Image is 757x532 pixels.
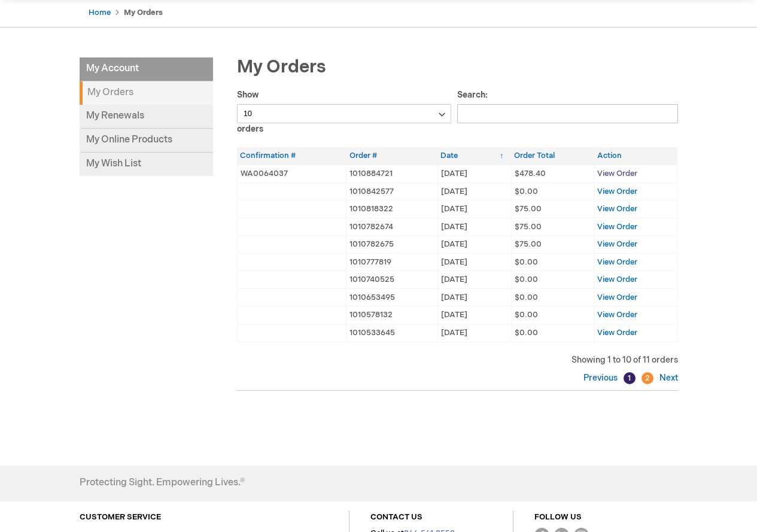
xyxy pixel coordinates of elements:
div: Showing 1 to 10 of 11 orders [237,354,678,366]
td: [DATE] [437,324,511,342]
td: [DATE] [437,253,511,271]
td: 1010653495 [346,288,438,306]
span: My Orders [237,56,326,78]
span: $0.00 [515,187,538,196]
td: 1010818322 [346,200,438,218]
span: $75.00 [515,239,542,249]
td: 1010578132 [346,306,438,324]
a: View Order [597,204,637,214]
td: 1010884721 [346,165,438,183]
a: My Wish List [80,153,213,176]
td: 1010740525 [346,271,438,289]
a: Previous [583,373,621,383]
a: View Order [597,257,637,267]
th: Action: activate to sort column ascending [594,147,677,165]
a: CUSTOMER SERVICE [80,512,161,522]
td: [DATE] [437,271,511,289]
td: 1010842577 [346,183,438,200]
td: 1010533645 [346,324,438,342]
th: Confirmation #: activate to sort column ascending [237,147,346,165]
td: [DATE] [437,236,511,254]
td: 1010777819 [346,253,438,271]
td: 1010782674 [346,218,438,236]
label: Show orders [237,90,452,134]
td: WA0064037 [237,165,346,183]
strong: My Orders [80,81,213,105]
td: [DATE] [437,165,511,183]
strong: My Orders [124,8,163,17]
td: 1010782675 [346,236,438,254]
td: [DATE] [437,200,511,218]
span: $0.00 [515,275,538,284]
span: $0.00 [515,328,538,338]
span: $0.00 [515,310,538,320]
td: [DATE] [437,306,511,324]
td: [DATE] [437,288,511,306]
a: 2 [642,372,653,384]
a: View Order [597,328,637,338]
span: $478.40 [515,169,546,178]
select: Showorders [237,104,452,123]
h4: Protecting Sight. Empowering Lives.® [80,478,245,488]
td: [DATE] [437,218,511,236]
a: View Order [597,310,637,320]
a: My Renewals [80,105,213,129]
span: $75.00 [515,204,542,214]
a: View Order [597,187,637,196]
td: [DATE] [437,183,511,200]
a: Next [656,373,678,383]
a: 1 [624,372,636,384]
label: Search: [457,90,678,118]
th: Date: activate to sort column ascending [437,147,511,165]
a: CONTACT US [370,512,422,522]
input: Search: [457,104,678,123]
span: $0.00 [515,293,538,302]
a: View Order [597,293,637,302]
th: Order Total: activate to sort column ascending [511,147,594,165]
a: Home [89,8,111,17]
span: $0.00 [515,257,538,267]
a: My Online Products [80,129,213,153]
a: View Order [597,239,637,249]
a: View Order [597,222,637,232]
a: View Order [597,169,637,178]
a: View Order [597,275,637,284]
a: FOLLOW US [534,512,582,522]
span: $75.00 [515,222,542,232]
th: Order #: activate to sort column ascending [346,147,438,165]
